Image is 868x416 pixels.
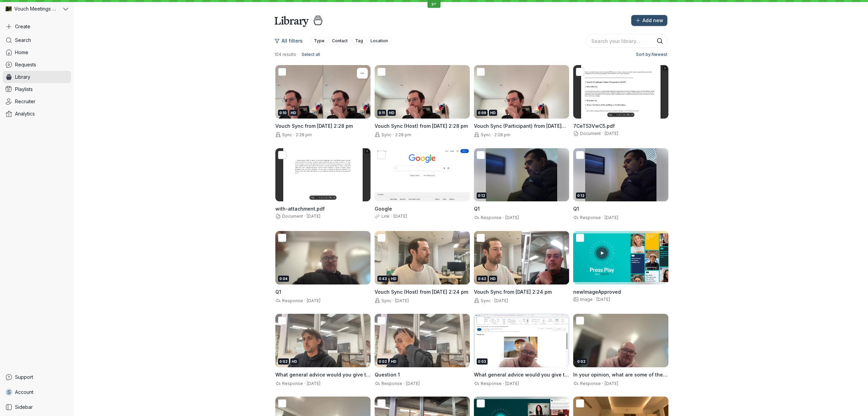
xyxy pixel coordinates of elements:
[15,37,31,44] span: Search
[3,46,71,59] a: Home
[275,123,353,129] span: Vouch Sync from [DATE] 2:28 pm
[332,37,348,44] span: Contact
[15,98,35,105] span: Recruiter
[474,206,480,212] span: Q1
[289,110,298,116] div: HD
[3,20,71,33] button: Create
[391,298,395,304] span: ·
[281,381,303,386] span: Response
[579,215,601,220] span: Response
[3,95,71,108] a: Recruiter
[479,381,502,386] span: Response
[3,3,71,15] button: Vouch Meetings Demo avatarVouch Meetings Demo
[390,276,398,282] div: HD
[573,289,621,295] span: newImageApproved
[395,298,409,303] span: [DATE]
[375,123,468,129] span: Vouch Sync (Host) from [DATE] 2:28 pm
[380,132,391,137] span: Sync
[380,381,402,386] span: Response
[390,214,393,219] span: ·
[474,123,569,129] h3: Vouch Sync (Participant) from 19 August 2025 at 2:28 pm
[605,131,618,136] span: [DATE]
[494,132,510,137] span: 2:28 pm
[474,289,552,295] span: Vouch Sync from [DATE] 2:24 pm
[474,289,569,295] h3: Vouch Sync from 30 July 2025 at 2:24 pm
[601,381,605,386] span: ·
[377,276,388,282] div: 0:43
[474,372,569,384] span: ‍What general advice would you give to new hires?
[477,110,488,116] div: 0:09
[3,108,71,120] a: Analytics
[494,298,508,303] span: [DATE]
[377,110,386,116] div: 0:11
[585,34,667,48] input: Search your library...
[278,358,289,365] div: 0:02
[576,358,587,365] div: 0:02
[375,206,392,212] span: Google
[296,132,312,137] span: 2:28 pm
[314,37,324,44] span: Type
[402,381,406,386] span: ·
[633,50,667,59] button: Sort by:Newest
[307,214,320,219] span: [DATE]
[302,51,320,58] span: Select all
[502,381,505,386] span: ·
[275,372,371,384] span: ‍What general advice would you give to new hires?
[15,404,33,411] span: Sidebar
[605,381,618,386] span: [DATE]
[656,37,663,44] button: Search
[391,132,395,138] span: ·
[631,15,667,26] button: Add new
[491,298,494,304] span: ·
[7,389,11,396] span: S
[491,132,494,138] span: ·
[375,289,468,295] span: Vouch Sync (Host) from [DATE] 2:24 pm
[579,381,601,386] span: Response
[395,132,411,137] span: 2:28 pm
[390,358,398,365] div: HD
[505,381,519,386] span: [DATE]
[3,386,71,398] a: SAccount
[3,34,71,46] a: Search
[274,52,296,57] span: 104 results
[5,6,12,12] img: Vouch Meetings Demo avatar
[357,68,368,79] button: More actions
[479,132,491,137] span: Sync
[355,37,363,44] span: Tag
[573,371,668,378] h3: In your opinion, what are some of the key benefits of fostering a diverse and inclusive work envi...
[573,123,615,129] span: 7CeT53VwC5.pdf
[573,131,601,136] span: Document
[15,23,30,30] span: Create
[601,215,605,220] span: ·
[642,17,663,24] span: Add new
[274,14,308,27] h1: Library
[15,389,33,396] span: Account
[576,192,586,199] div: 0:12
[573,206,579,212] span: Q1
[311,37,328,45] button: Type
[489,110,497,116] div: HD
[605,215,618,220] span: [DATE]
[307,298,320,303] span: [DATE]
[15,374,33,381] span: Support
[14,5,58,12] span: Vouch Meetings Demo
[303,381,307,386] span: ·
[573,297,593,302] span: Image
[275,206,325,212] span: with-attachment.pdf
[601,131,605,136] span: ·
[477,192,487,199] div: 0:12
[15,74,30,80] span: Library
[15,110,35,117] span: Analytics
[292,132,296,138] span: ·
[281,132,292,137] span: Sync
[367,37,391,45] button: Location
[275,371,371,378] h3: ‍What general advice would you give to new hires?
[303,214,307,219] span: ·
[479,298,491,303] span: Sync
[3,83,71,95] a: Playlists
[278,110,288,116] div: 0:10
[307,381,320,386] span: [DATE]
[3,3,62,15] div: Vouch Meetings Demo
[375,214,390,219] span: Link
[303,298,307,304] span: ·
